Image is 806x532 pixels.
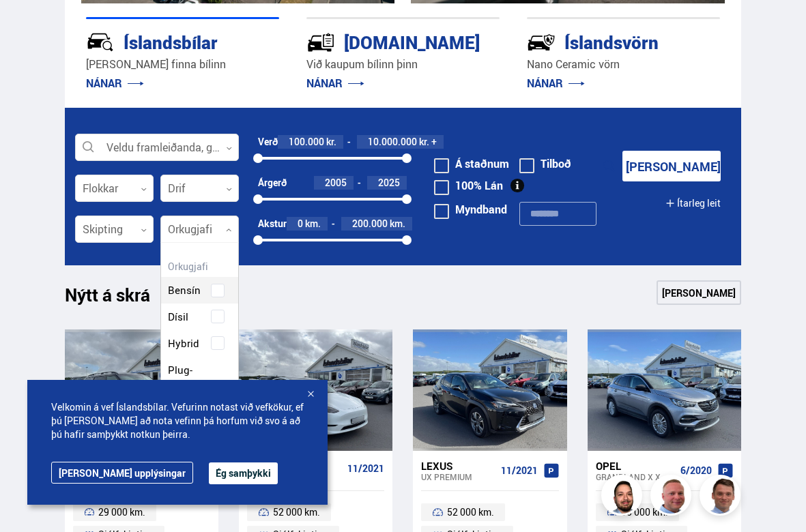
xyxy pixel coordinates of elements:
span: 2025 [378,176,400,189]
button: [PERSON_NAME] [622,151,721,181]
img: nhp88E3Fdnt1Opn2.png [603,477,644,518]
span: 11/2021 [501,465,538,476]
button: Ítarleg leit [665,188,721,218]
img: -Svtn6bYgwAsiwNX.svg [527,28,556,57]
div: Íslandsvörn [527,29,672,53]
span: 11/2021 [347,463,384,474]
span: 6/2020 [680,465,712,476]
img: FbJEzSuNWCJXmdc-.webp [702,477,743,518]
p: [PERSON_NAME] finna bílinn [86,57,279,72]
img: JRvxyua_JYH6wB4c.svg [86,28,115,57]
span: Bensín [168,280,201,300]
div: Verð [258,136,278,147]
span: Hybrid [168,334,199,353]
div: Grandland X X [596,472,675,482]
span: 10.000.000 [368,135,417,148]
label: 100% Lán [434,180,503,191]
div: Lexus [421,460,495,472]
img: tr5P-W3DuiFaO7aO.svg [306,28,335,57]
button: Ég samþykki [209,462,278,484]
a: NÁNAR [527,76,585,91]
span: 52 000 km. [447,504,494,520]
a: [PERSON_NAME] upplýsingar [51,462,193,484]
div: Árgerð [258,177,287,188]
div: Íslandsbílar [86,29,231,53]
button: Open LiveChat chat widget [11,5,52,46]
span: 52 000 km. [273,504,320,520]
span: kr. [326,136,336,147]
a: [PERSON_NAME] [657,280,741,305]
div: [DOMAIN_NAME] [306,29,451,53]
label: Tilboð [519,158,571,169]
p: Við kaupum bílinn þinn [306,57,500,72]
span: 29 000 km. [98,504,145,520]
span: km. [390,218,405,229]
span: Plug-in hybrid [168,360,201,419]
p: Nano Ceramic vörn [527,57,720,72]
a: NÁNAR [86,76,144,91]
span: 200.000 [352,217,388,230]
div: UX PREMIUM [421,472,495,482]
h1: Nýtt á skrá [65,284,174,313]
span: 100.000 [289,135,324,148]
img: siFngHWaQ9KaOqBr.png [652,477,693,518]
label: Á staðnum [434,158,509,169]
a: NÁNAR [306,76,364,91]
span: kr. [419,136,429,147]
span: Velkomin á vef Íslandsbílar. Vefurinn notast við vefkökur, ef þú [PERSON_NAME] að nota vefinn þá ... [51,400,304,441]
div: Akstur [258,218,287,229]
span: 2005 [325,176,347,189]
span: Dísil [168,307,188,327]
span: + [431,136,437,147]
span: km. [305,218,321,229]
span: 0 [298,217,303,230]
label: Myndband [434,204,507,215]
div: Opel [596,460,675,472]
